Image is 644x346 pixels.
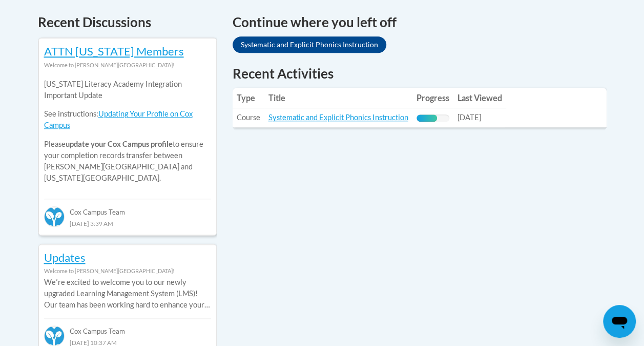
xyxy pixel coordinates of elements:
[44,60,211,71] div: Welcome to [PERSON_NAME][GEOGRAPHIC_DATA]!
[412,88,453,108] th: Progress
[44,199,211,217] div: Cox Campus Team
[44,218,211,229] div: [DATE] 3:39 AM
[44,265,211,277] div: Welcome to [PERSON_NAME][GEOGRAPHIC_DATA]!
[44,79,211,101] p: [US_STATE] Literacy Academy Integration Important Update
[268,113,408,122] a: Systematic and Explicit Phonics Instruction
[44,71,211,191] div: Please to ensure your completion records transfer between [PERSON_NAME][GEOGRAPHIC_DATA] and [US_...
[44,109,193,129] a: Updating Your Profile on Cox Campus
[44,251,86,264] a: Updates
[453,88,506,108] th: Last Viewed
[264,88,412,108] th: Title
[44,206,65,227] img: Cox Campus Team
[44,325,65,346] img: Cox Campus Team
[44,44,184,58] a: ATTN [US_STATE] Members
[458,113,481,122] span: [DATE]
[233,12,607,32] h4: Continue where you left off
[603,305,636,338] iframe: Button to launch messaging window
[237,113,260,122] span: Course
[38,12,217,32] h4: Recent Discussions
[44,277,211,311] p: Weʹre excited to welcome you to our newly upgraded Learning Management System (LMS)! Our team has...
[233,36,386,53] a: Systematic and Explicit Phonics Instruction
[417,114,438,122] div: Progress, %
[44,108,211,131] p: See instructions:
[233,64,607,83] h1: Recent Activities
[44,318,211,337] div: Cox Campus Team
[66,140,173,148] b: update your Cox Campus profile
[233,88,264,108] th: Type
